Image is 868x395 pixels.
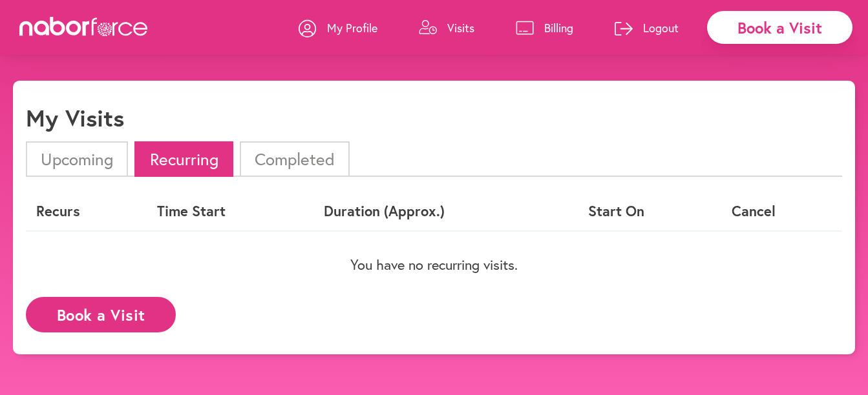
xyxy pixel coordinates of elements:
[147,192,313,230] th: Time Start
[26,141,128,177] li: Upcoming
[313,192,578,230] th: Duration (Approx.)
[447,20,474,35] p: Visits
[26,192,147,230] th: Recurs
[615,8,679,47] a: Logout
[240,141,350,177] li: Completed
[26,307,176,319] a: Book a Visit
[299,8,377,47] a: My Profile
[26,256,842,273] p: You have no recurring visits.
[721,192,842,230] th: Cancel
[516,8,573,47] a: Billing
[544,20,573,35] p: Billing
[578,192,721,230] th: Start On
[707,11,852,44] div: Book a Visit
[26,104,124,132] h1: My Visits
[419,8,474,47] a: Visits
[643,20,679,35] p: Logout
[327,20,377,35] p: My Profile
[134,141,233,177] li: Recurring
[26,297,176,332] button: Book a Visit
